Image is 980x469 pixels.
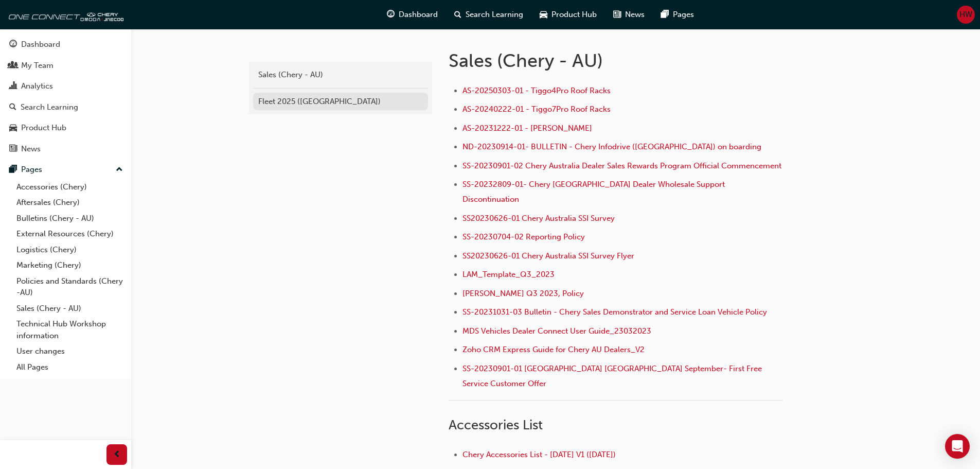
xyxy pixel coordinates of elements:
span: pages-icon [661,8,669,21]
a: Aftersales (Chery) [12,195,127,211]
div: Dashboard [21,39,60,50]
div: Product Hub [21,122,66,134]
a: User changes [12,343,127,359]
a: Bulletins (Chery - AU) [12,211,127,227]
span: prev-icon [113,448,121,461]
a: Search Learning [4,98,127,117]
span: Pages [673,9,694,21]
a: SS-20230901-02 Chery Australia Dealer Sales Rewards Program Official Commencement [462,161,781,170]
a: Chery Accessories List - [DATE] V1 ([DATE]) [462,450,616,459]
div: Pages [21,164,42,176]
div: Analytics [21,80,53,92]
span: guage-icon [9,40,17,49]
a: Dashboard [4,35,127,54]
span: people-icon [9,61,17,71]
div: Open Intercom Messenger [945,434,970,459]
a: My Team [4,56,127,75]
button: Pages [4,160,127,179]
a: News [4,140,127,159]
span: pages-icon [9,165,17,175]
span: search-icon [9,103,16,112]
a: SS20230626-01 Chery Australia SSI Survey Flyer [462,251,634,260]
div: News [21,143,41,155]
a: AS-20250303-01 - Tiggo4Pro Roof Racks [462,86,611,95]
a: AS-20240222-01 - Tiggo7Pro Roof Racks [462,105,611,114]
span: search-icon [454,8,461,21]
a: LAM_Template_Q3_2023 [462,270,555,279]
a: guage-iconDashboard [379,4,446,25]
span: guage-icon [387,8,395,21]
a: Sales (Chery - AU) [12,301,127,317]
a: Analytics [4,77,127,96]
a: MDS Vehicles Dealer Connect User Guide_23032023 [462,326,651,336]
div: My Team [21,60,54,72]
a: SS-20230704-02 Reporting Policy [462,232,585,241]
a: Sales (Chery - AU) [253,66,428,84]
a: SS20230626-01 Chery Australia SSI Survey [462,214,615,223]
span: car-icon [9,124,17,133]
div: Fleet 2025 ([GEOGRAPHIC_DATA]) [258,96,423,108]
a: Technical Hub Workshop information [12,316,127,343]
a: All Pages [12,359,127,375]
a: Logistics (Chery) [12,242,127,258]
a: [PERSON_NAME] Q3 2023, Policy [462,289,584,298]
a: Fleet 2025 ([GEOGRAPHIC_DATA]) [253,93,428,111]
div: Search Learning [21,101,78,113]
a: search-iconSearch Learning [446,4,531,25]
span: car-icon [540,8,547,21]
span: Dashboard [399,9,438,21]
a: news-iconNews [605,4,653,25]
span: Accessories List [449,417,543,433]
a: SS-20231031-03 Bulletin - Chery Sales Demonstrator and Service Loan Vehicle Policy [462,307,767,317]
a: pages-iconPages [653,4,702,25]
a: Zoho CRM Express Guide for Chery AU Dealers_V2 [462,345,645,354]
span: Product Hub [551,9,597,21]
h1: Sales (Chery - AU) [449,49,786,72]
a: SS-20232809-01- Chery [GEOGRAPHIC_DATA] Dealer Wholesale Support Discontinuation [462,180,727,204]
span: Search Learning [466,9,523,21]
span: chart-icon [9,82,17,91]
span: News [625,9,645,21]
div: Sales (Chery - AU) [258,69,423,81]
a: AS-20231222-01 - [PERSON_NAME] [462,124,592,133]
a: Policies and Standards (Chery -AU) [12,273,127,301]
button: HW [957,6,975,24]
a: Marketing (Chery) [12,257,127,273]
span: news-icon [9,145,17,154]
a: Product Hub [4,118,127,137]
span: up-icon [116,163,123,177]
span: HW [959,9,972,21]
a: ND-20230914-01- BULLETIN - Chery Infodrive ([GEOGRAPHIC_DATA]) on boarding [462,142,761,151]
img: oneconnect [5,4,123,25]
a: External Resources (Chery) [12,226,127,242]
a: Accessories (Chery) [12,179,127,195]
button: DashboardMy TeamAnalyticsSearch LearningProduct HubNews [4,33,127,160]
a: SS-20230901-01 [GEOGRAPHIC_DATA] [GEOGRAPHIC_DATA] September- First Free Service Customer Offer [462,364,764,388]
span: news-icon [613,8,621,21]
a: car-iconProduct Hub [531,4,605,25]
